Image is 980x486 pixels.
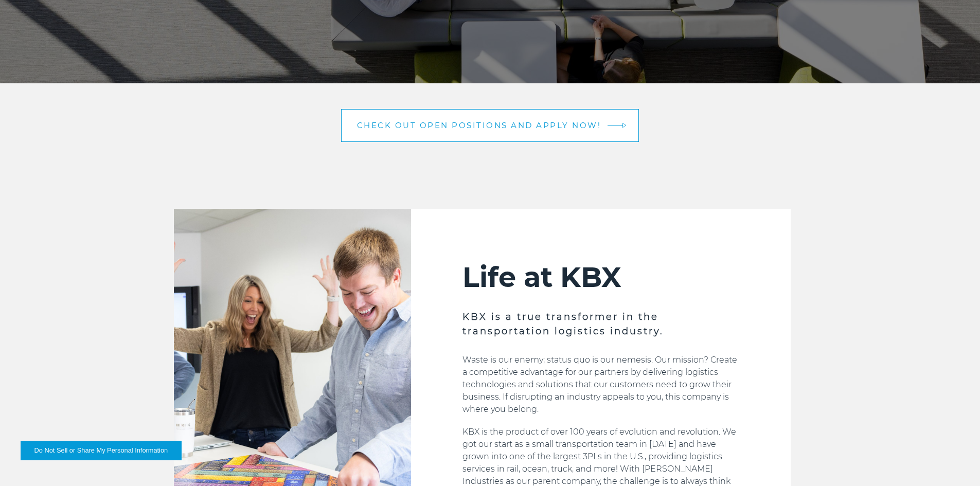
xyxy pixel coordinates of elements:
a: Check out open positions and apply now! arrow arrow [341,109,639,142]
span: Check out open positions and apply now! [357,121,601,129]
p: Waste is our enemy; status quo is our nemesis. Our mission? Create a competitive advantage for ou... [462,354,739,416]
iframe: Chat Widget [929,437,980,486]
button: Do Not Sell or Share My Personal Information [21,441,182,460]
img: arrow [622,122,627,128]
h2: Life at KBX [462,260,739,294]
h3: KBX is a true transformer in the transportation logistics industry. [462,310,739,338]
